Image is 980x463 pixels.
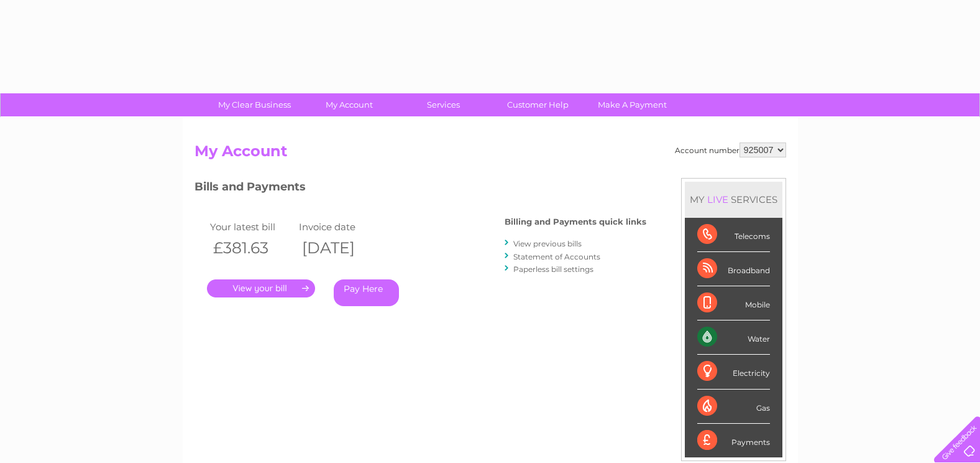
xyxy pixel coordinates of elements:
[207,235,296,261] th: £381.63
[697,252,770,286] div: Broadband
[203,93,306,116] a: My Clear Business
[296,218,385,235] td: Invoice date
[207,218,296,235] td: Your latest bill
[697,424,770,457] div: Payments
[487,93,589,116] a: Customer Help
[675,143,786,157] div: Account number
[697,218,770,252] div: Telecoms
[207,279,315,297] a: .
[296,235,385,261] th: [DATE]
[685,182,782,217] div: MY SERVICES
[195,178,646,200] h3: Bills and Payments
[505,217,646,227] h4: Billing and Payments quick links
[334,279,399,306] a: Pay Here
[513,252,600,261] a: Statement of Accounts
[513,264,593,274] a: Paperless bill settings
[697,355,770,389] div: Electricity
[581,93,684,116] a: Make A Payment
[195,143,786,166] h2: My Account
[298,93,400,116] a: My Account
[705,194,731,205] div: LIVE
[697,320,770,355] div: Water
[392,93,495,116] a: Services
[697,286,770,320] div: Mobile
[513,239,582,248] a: View previous bills
[697,390,770,424] div: Gas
